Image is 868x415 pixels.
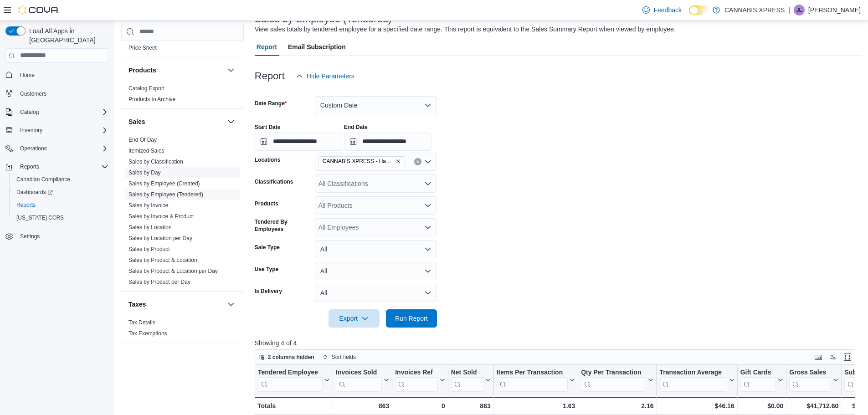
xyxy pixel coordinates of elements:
[581,368,653,391] button: Qty Per Transaction
[255,156,281,164] label: Locations
[451,368,483,391] div: Net Sold
[128,169,161,176] span: Sales by Day
[395,368,445,391] button: Invoices Ref
[315,96,437,114] button: Custom Date
[128,279,190,285] a: Sales by Product per Day
[128,224,172,231] a: Sales by Location
[315,262,437,280] button: All
[789,368,831,391] div: Gross Sales
[16,125,46,136] button: Inventory
[16,107,108,118] span: Catalog
[292,67,358,85] button: Hide Parameters
[323,157,394,166] span: CANNABIS XPRESS - Hampton ([GEOGRAPHIC_DATA])
[16,69,108,81] span: Home
[496,400,575,411] div: 1.63
[13,212,108,223] span: Washington CCRS
[128,117,224,126] button: Sales
[16,231,43,242] a: Settings
[395,314,428,323] span: Run Report
[789,400,838,411] div: $41,712.60
[128,148,164,154] a: Itemized Sales
[659,368,727,377] div: Transaction Average
[257,400,330,411] div: Totals
[128,256,197,264] span: Sales by Product & Location
[16,143,108,154] span: Operations
[5,65,108,267] nav: Complex example
[581,368,646,391] div: Qty Per Transaction
[13,174,74,185] a: Canadian Compliance
[20,233,40,240] span: Settings
[16,161,43,172] button: Reports
[226,116,236,127] button: Sales
[128,330,167,337] a: Tax Exemptions
[315,284,437,302] button: All
[255,244,280,251] label: Sale Type
[128,213,194,220] a: Sales by Invoice & Product
[329,309,380,328] button: Export
[496,368,575,391] button: Items Per Transaction
[344,123,368,131] label: End Date
[128,180,200,187] span: Sales by Employee (Created)
[16,70,38,81] a: Home
[255,100,287,107] label: Date Range
[128,319,155,326] a: Tax Details
[128,85,164,92] a: Catalog Export
[128,137,157,143] a: End Of Day
[740,400,783,411] div: $0.00
[319,352,360,363] button: Sort fields
[414,158,421,165] button: Clear input
[13,187,108,198] span: Dashboards
[16,189,53,196] span: Dashboards
[451,368,490,391] button: Net Sold
[336,400,389,411] div: 863
[128,180,200,187] a: Sales by Employee (Created)
[2,87,112,100] button: Customers
[20,127,42,134] span: Inventory
[128,159,183,165] a: Sales by Classification
[26,26,108,45] span: Load All Apps in [GEOGRAPHIC_DATA]
[842,352,853,363] button: Enter fullscreen
[20,72,35,79] span: Home
[128,117,145,126] h3: Sales
[16,107,42,118] button: Catalog
[788,5,790,15] p: |
[128,136,157,143] span: End Of Day
[257,38,277,56] span: Report
[13,200,39,210] a: Reports
[336,368,389,391] button: Invoices Sold
[128,213,194,220] span: Sales by Invoice & Product
[128,235,192,242] span: Sales by Location per Day
[288,38,346,56] span: Email Subscription
[128,66,156,75] h3: Products
[13,187,56,198] a: Dashboards
[128,246,170,252] a: Sales by Product
[20,108,39,116] span: Catalog
[451,368,483,377] div: Net Sold
[16,231,108,242] span: Settings
[2,142,112,155] button: Operations
[424,158,431,165] button: Open list of options
[9,173,112,186] button: Canadian Compliance
[18,5,59,15] img: Cova
[395,400,445,411] div: 0
[128,235,192,241] a: Sales by Location per Day
[128,257,197,263] a: Sales by Product & Location
[128,246,170,253] span: Sales by Product
[659,368,727,391] div: Transaction Average
[796,5,802,15] span: JL
[128,44,157,51] span: Price Sheet
[226,299,236,310] button: Taxes
[128,147,164,154] span: Itemized Sales
[9,211,112,224] button: [US_STATE] CCRS
[128,96,175,103] span: Products to Archive
[255,287,282,295] label: Is Delivery
[659,400,734,411] div: $46.16
[332,354,356,361] span: Sort fields
[20,163,39,170] span: Reports
[255,218,311,233] label: Tendered By Employees
[226,65,236,76] button: Products
[813,352,824,363] button: Keyboard shortcuts
[16,125,108,136] span: Inventory
[16,88,108,99] span: Customers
